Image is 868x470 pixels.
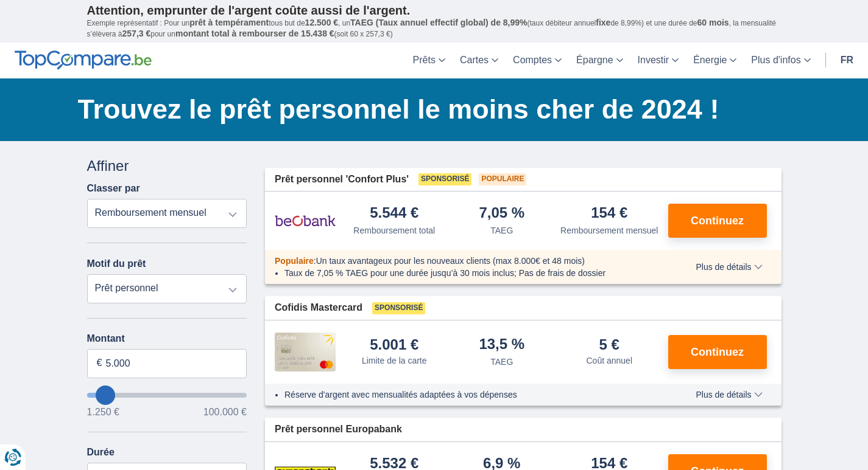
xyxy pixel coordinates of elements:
span: 100.000 € [203,407,247,417]
span: Prêt personnel Europabank [275,423,402,437]
span: Prêt personnel 'Confort Plus' [275,173,409,187]
span: Sponsorisé [418,173,471,185]
span: 1.250 € [87,407,119,417]
img: TopCompare [15,50,152,70]
button: Continuez [668,204,767,238]
span: Plus de détails [696,390,762,399]
a: Comptes [506,43,569,78]
span: Continuez [691,215,744,226]
a: Prêts [406,43,453,78]
div: 154 € [591,206,627,222]
div: Coût annuel [586,354,632,367]
button: Plus de détails [686,390,771,399]
div: : [265,255,670,267]
span: Sponsorisé [372,302,425,314]
span: Un taux avantageux pour les nouveaux clients (max 8.000€ et 48 mois) [316,256,585,266]
span: € [97,356,102,370]
label: Durée [87,447,115,458]
div: TAEG [490,224,513,237]
img: pret personnel Beobank [275,206,336,236]
div: TAEG [490,356,513,368]
span: Plus de détails [696,263,762,271]
div: 5 € [599,337,619,352]
div: 5.544 € [370,206,418,222]
a: Plus d'infos [744,43,817,78]
li: Réserve d'argent avec mensualités adaptées à vos dépenses [284,389,660,401]
span: Populaire [275,256,314,266]
a: Énergie [686,43,744,78]
img: pret personnel Cofidis CC [275,333,336,372]
div: Limite de la carte [362,354,427,367]
h1: Trouvez le prêt personnel le moins cher de 2024 ! [78,91,782,128]
a: Cartes [453,43,506,78]
label: Classer par [87,183,140,194]
p: Attention, emprunter de l'argent coûte aussi de l'argent. [87,3,782,18]
span: Continuez [691,347,744,358]
a: Investir [630,43,686,78]
div: 13,5 % [479,337,524,353]
span: fixe [596,18,610,27]
span: Populaire [479,173,526,185]
a: Épargne [569,43,630,78]
a: fr [833,43,861,78]
button: Plus de détails [686,262,771,272]
span: prêt à tempérament [189,18,269,27]
p: Exemple représentatif : Pour un tous but de , un (taux débiteur annuel de 8,99%) et une durée de ... [87,18,782,40]
span: TAEG (Taux annuel effectif global) de 8,99% [350,18,527,27]
label: Motif du prêt [87,258,146,269]
div: 5.001 € [370,337,418,352]
div: 7,05 % [479,206,524,222]
li: Taux de 7,05 % TAEG pour une durée jusqu’à 30 mois inclus; Pas de frais de dossier [284,267,660,279]
span: Cofidis Mastercard [275,301,362,315]
div: Affiner [87,156,247,176]
span: 257,3 € [122,29,151,38]
span: 60 mois [697,18,729,27]
button: Continuez [668,335,767,369]
span: montant total à rembourser de 15.438 € [175,29,334,38]
input: wantToBorrow [87,393,247,398]
div: Remboursement total [353,224,435,237]
label: Montant [87,333,247,344]
div: Remboursement mensuel [560,224,658,237]
span: 12.500 € [305,18,339,27]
